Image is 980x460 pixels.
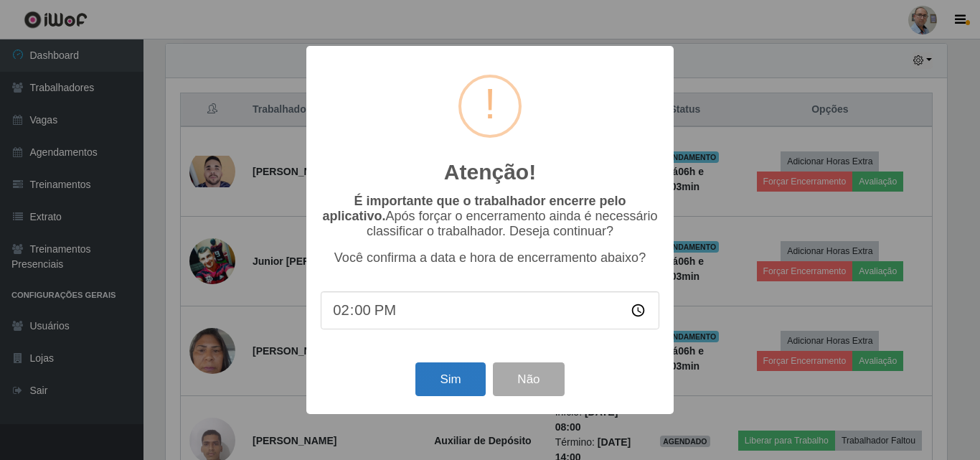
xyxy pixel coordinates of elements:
[493,362,564,396] button: Não
[321,250,659,266] p: Você confirma a data e hora de encerramento abaixo?
[321,194,659,239] p: Após forçar o encerramento ainda é necessário classificar o trabalhador. Deseja continuar?
[444,159,536,185] h2: Atenção!
[415,362,485,396] button: Sim
[322,194,626,223] b: É importante que o trabalhador encerre pelo aplicativo.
